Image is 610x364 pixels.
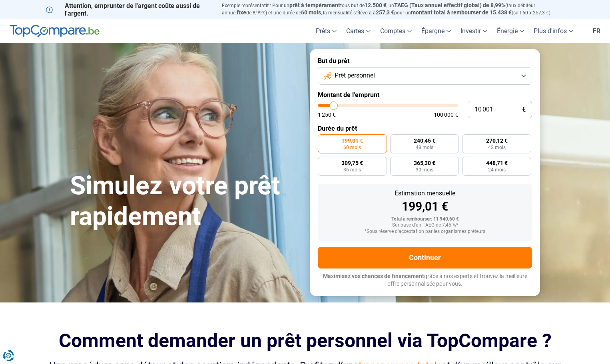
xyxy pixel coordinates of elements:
a: Prêts [311,19,341,43]
a: Épargne [417,19,456,43]
div: *Sous réserve d'acceptation par les organismes prêteurs [324,229,526,235]
span: 60 mois [343,145,361,150]
span: 48 mois [416,145,433,150]
span: 30 mois [416,167,433,172]
span: 270,12 € [486,138,508,143]
h2: Comment demander un prêt personnel via TopCompare ? [46,330,564,352]
p: Attention, emprunter de l'argent coûte aussi de l'argent. [46,2,212,17]
span: 36 mois [343,167,361,172]
span: fixe [237,9,246,16]
span: 257,3 € [376,9,394,16]
img: TopCompare [10,25,100,38]
a: Comptes [375,19,417,43]
span: € [522,106,526,113]
label: But du prêt [318,57,532,65]
div: Total à rembourser: 11 940,60 € [324,217,526,222]
span: 1 250 € [318,112,336,117]
span: montant total à rembourser de 15.438 € [411,9,512,16]
button: Continuer [318,247,532,269]
span: 448,71 € [486,160,508,166]
div: 199,01 € [324,201,526,213]
span: 100 000 € [434,112,458,117]
label: Montant de l'emprunt [318,91,532,99]
span: prêt à tempérament [289,2,340,8]
label: Durée du prêt [318,125,532,132]
span: 24 mois [488,167,506,172]
span: 60 mois [301,9,321,16]
div: Sur base d'un TAEG de 7,45 %* [324,223,526,228]
span: Prêt personnel [335,71,375,80]
span: Maximisez vos chances de financement [323,273,424,279]
span: 365,30 € [414,160,435,166]
span: 12.500 € [365,2,387,8]
span: 199,01 € [341,138,363,143]
span: 240,45 € [414,138,435,143]
a: Investir [456,19,492,43]
a: Énergie [492,19,529,43]
span: 309,75 € [341,160,363,166]
h1: Simulez votre prêt rapidement [70,171,300,232]
span: TAEG (Taux annuel effectif global) de 8,99% [394,2,505,8]
a: Cartes [341,19,375,43]
a: fr [588,19,605,43]
p: Exemple représentatif : Pour un tous but de , un (taux débiteur annuel de 8,99%) et une durée de ... [222,2,564,16]
span: 42 mois [488,145,506,150]
p: grâce à nos experts et trouvez la meilleure offre personnalisée pour vous. [318,273,532,288]
a: Plus d'infos [529,19,578,43]
div: Estimation mensuelle [324,190,526,197]
button: Prêt personnel [318,67,532,85]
